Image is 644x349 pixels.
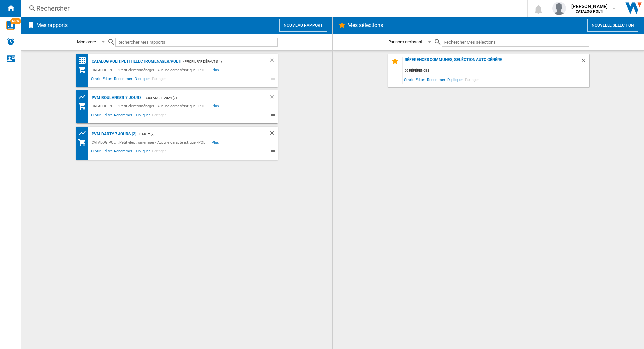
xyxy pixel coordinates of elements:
[133,112,151,120] span: Dupliquer
[151,76,167,84] span: Partager
[90,66,212,74] div: CATALOG POLTI:Petit electroménager - Aucune caractéristique - POLTI
[141,94,255,102] div: - Boulanger 2024 (2)
[133,148,151,156] span: Dupliquer
[446,75,464,84] span: Dupliquer
[78,138,90,146] div: Mon assortiment
[78,93,90,101] div: Tableau des prix des produits
[102,76,113,84] span: Editer
[576,9,603,14] b: CATALOG POLTI
[113,148,133,156] span: Renommer
[113,76,133,84] span: Renommer
[269,57,278,66] div: Supprimer
[571,3,608,10] span: [PERSON_NAME]
[90,102,212,110] div: CATALOG POLTI:Petit electroménager - Aucune caractéristique - POLTI
[136,130,255,138] div: - DARTY (2)
[102,148,113,156] span: Editer
[403,57,580,67] div: Références communes, séléction auto généré
[403,75,415,84] span: Ouvrir
[90,112,102,120] span: Ouvrir
[90,94,142,102] div: PVM BOULANGER 7 jours
[587,19,638,32] button: Nouvelle selection
[77,39,96,44] div: Mon ordre
[552,2,566,15] img: profile.jpg
[580,57,589,67] div: Supprimer
[36,4,510,13] div: Rechercher
[415,75,426,84] span: Editer
[182,57,256,66] div: - Profil par défaut (14)
[78,129,90,137] div: Tableau des prix des produits
[388,39,422,44] div: Par nom croissant
[90,76,102,84] span: Ouvrir
[10,18,21,24] span: NEW
[7,38,15,46] img: alerts-logo.svg
[6,21,15,30] img: wise-card.svg
[78,66,90,74] div: Mon assortiment
[102,112,113,120] span: Editer
[403,67,589,75] div: 66 références
[90,130,136,138] div: PVM DARTY 7 jours [2]
[426,75,446,84] span: Renommer
[212,66,220,74] span: Plus
[35,19,69,32] h2: Mes rapports
[151,112,167,120] span: Partager
[78,102,90,110] div: Mon assortiment
[212,102,220,110] span: Plus
[78,56,90,65] div: Matrice des prix
[442,38,589,47] input: Rechercher Mes sélections
[269,130,278,138] div: Supprimer
[346,19,384,32] h2: Mes sélections
[269,94,278,102] div: Supprimer
[113,112,133,120] span: Renommer
[212,138,220,146] span: Plus
[90,138,212,146] div: CATALOG POLTI:Petit electroménager - Aucune caractéristique - POLTI
[464,75,480,84] span: Partager
[151,148,167,156] span: Partager
[279,19,327,32] button: Nouveau rapport
[90,57,182,66] div: CATALOG POLTI:Petit electromenager/POLTI
[133,76,151,84] span: Dupliquer
[90,148,102,156] span: Ouvrir
[115,38,278,47] input: Rechercher Mes rapports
